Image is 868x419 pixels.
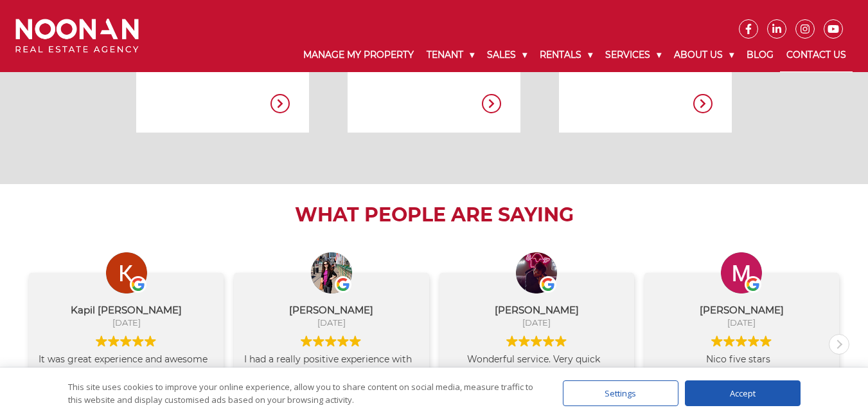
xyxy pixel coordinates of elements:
div: [PERSON_NAME] [449,303,624,317]
div: Wonderful service. Very quick responsive and honest. Very easy to work with. [449,353,624,405]
img: Google [108,335,120,347]
h2: What People are Saying [19,203,849,227]
img: Google [745,276,761,293]
div: Nico five stars [654,353,829,405]
div: [DATE] [39,317,214,328]
div: It was great experience and awesome to work with property manager [PERSON_NAME] ,very prompt acti... [39,353,214,405]
img: Google [335,276,351,293]
img: Google [531,335,542,347]
div: [PERSON_NAME] [654,303,829,317]
img: Noonan Real Estate Agency [15,19,139,53]
img: Google [132,335,144,347]
div: Next review [829,335,849,354]
img: Google [130,276,146,293]
img: Google [145,335,156,347]
img: Google [337,335,349,347]
a: Sales [481,39,533,71]
img: Google [518,335,530,347]
img: Kapil Raj Shrestha profile picture [106,252,147,293]
a: Services [599,39,668,71]
div: This site uses cookies to improve your online experience, allow you to share content on social me... [68,380,537,406]
img: Google [543,335,554,347]
img: Google [711,335,723,347]
img: Google [748,335,759,347]
div: [DATE] [449,317,624,328]
a: Contact Us [780,39,853,72]
img: Google [736,335,747,347]
img: Mary Jean Leonor profile picture [721,252,762,293]
a: Blog [740,39,780,71]
div: [PERSON_NAME] [244,303,419,317]
div: [DATE] [654,317,829,328]
img: Rupesh SHRESTHA profile picture [516,252,557,293]
div: Kapil [PERSON_NAME] [39,303,214,317]
div: I had a really positive experience with [PERSON_NAME] real estate agency. [PERSON_NAME] was extre... [244,353,419,405]
a: Manage My Property [297,39,420,71]
img: Google [120,335,132,347]
img: Zuby Ali profile picture [311,252,352,293]
img: Google [555,335,567,347]
a: Rentals [533,39,599,71]
div: [DATE] [244,317,419,328]
img: Google [301,335,312,347]
img: Google [760,335,772,347]
img: Google [540,276,556,293]
img: Google [313,335,324,347]
img: Google [96,335,107,347]
img: Google [325,335,337,347]
img: Google [350,335,361,347]
img: Google [506,335,518,347]
div: Settings [563,380,678,406]
a: About Us [668,39,740,71]
img: Google [723,335,735,347]
div: Accept [685,380,801,406]
a: Tenant [420,39,481,71]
